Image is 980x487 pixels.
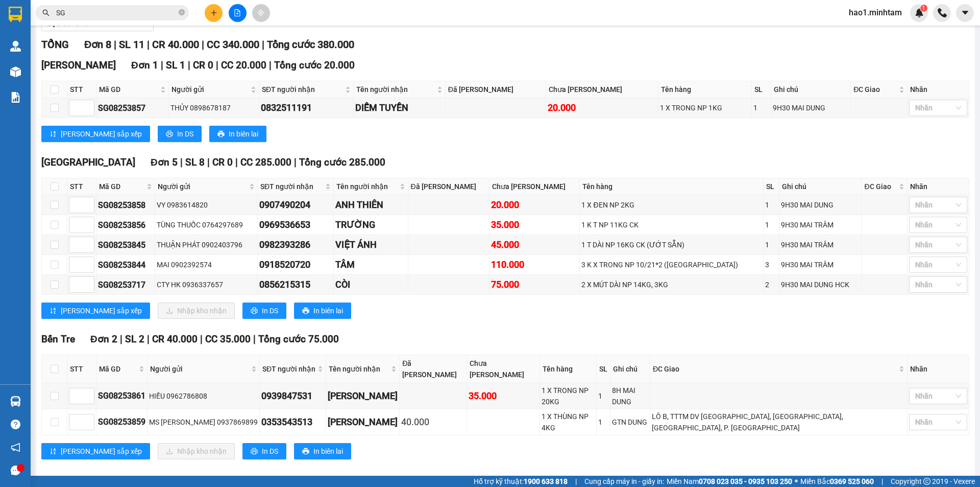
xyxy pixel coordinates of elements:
[658,81,752,98] th: Tên hàng
[3,64,100,72] span: N.nhận:
[36,23,117,34] strong: MĐH:
[50,448,57,456] span: sort-ascending
[205,333,251,345] span: CC 35.000
[400,355,467,383] th: Đã [PERSON_NAME]
[21,45,117,53] span: [PERSON_NAME]-
[3,5,86,12] span: 16:32-
[922,5,925,12] span: 1
[260,383,326,409] td: 0939847531
[491,238,578,252] div: 45.000
[170,102,257,113] div: THỦY 0898678187
[166,59,185,71] span: SL 1
[910,363,966,375] div: Nhãn
[44,6,86,12] span: [PERSON_NAME]
[334,235,408,255] td: VIỆT ÁNH
[302,307,309,315] span: printer
[179,8,185,18] span: close-circle
[260,409,326,435] td: 0353543513
[328,389,398,403] div: [PERSON_NAME]
[242,303,286,319] button: printerIn DS
[491,277,578,292] div: 75.000
[334,275,408,295] td: CÒI
[329,363,389,375] span: Tên người nhận
[152,38,199,51] span: CR 40.000
[251,307,258,315] span: printer
[9,7,22,22] img: logo-vxr
[961,8,970,17] span: caret-down
[158,126,202,142] button: printerIn DS
[262,363,315,375] span: SĐT người nhận
[781,259,860,270] div: 9H30 MAI TRÂM
[354,98,446,118] td: DIỄM TUYỀN
[90,333,117,345] span: Đơn 2
[335,198,406,212] div: ANH THIÊN
[99,363,137,375] span: Mã GD
[96,409,148,435] td: SG08253859
[217,130,225,138] span: printer
[31,72,107,83] span: 1 X XÁM NP 6 KG
[67,81,96,98] th: STT
[259,98,354,118] td: 0832511191
[667,476,792,487] span: Miền Nam
[3,74,107,82] span: Tên hàng:
[313,446,343,457] span: In biên lai
[334,195,408,215] td: ANH THIÊN
[96,215,155,235] td: SG08253856
[177,128,193,140] span: In DS
[216,59,218,71] span: |
[60,23,117,34] span: BT08251798
[157,239,256,250] div: THUẬN PHÁT 0902403796
[261,101,352,115] div: 0832511191
[229,128,258,140] span: In biên lai
[98,102,167,114] div: SG08253857
[474,476,568,487] span: Hỗ trợ kỹ thuật:
[259,258,332,272] div: 0918520720
[84,38,111,51] span: Đơn 8
[446,81,546,98] th: Đã [PERSON_NAME]
[61,128,142,140] span: [PERSON_NAME] sắp xếp
[171,84,249,95] span: Người gửi
[258,333,339,345] span: Tổng cước 75.000
[147,38,150,51] span: |
[262,446,278,457] span: In DS
[612,385,648,407] div: 8H MAI DUNG
[114,38,116,51] span: |
[294,443,351,459] button: printerIn biên lai
[261,389,324,403] div: 0939847531
[335,277,406,292] div: CÒI
[920,5,927,12] sup: 1
[157,259,256,270] div: MAI 0902392574
[335,218,406,232] div: TRƯỜNG
[771,81,851,98] th: Ghi chú
[158,443,235,459] button: downloadNhập kho nhận
[98,279,153,291] div: SG08253717
[157,219,256,230] div: TÙNG THUỐC 0764297689
[326,409,400,435] td: TRÚC QUỲNH
[251,448,258,456] span: printer
[221,59,266,71] span: CC 20.000
[150,363,249,375] span: Người gửi
[401,415,465,429] div: 40.000
[269,59,272,71] span: |
[188,59,190,71] span: |
[313,305,343,316] span: In biên lai
[21,5,86,12] span: [DATE]-
[795,479,798,483] span: ⚪️
[355,101,444,115] div: DIỄM TUYỀN
[119,38,144,51] span: SL 11
[252,4,270,22] button: aim
[260,181,323,192] span: SĐT người nhận
[10,92,21,103] img: solution-icon
[180,156,183,168] span: |
[42,9,50,16] span: search
[753,102,769,113] div: 1
[50,130,57,138] span: sort-ascending
[752,81,771,98] th: SL
[46,55,97,62] span: 14:09:39 [DATE]
[274,59,355,71] span: Tổng cước 20.000
[335,258,406,272] div: TÂM
[581,259,762,270] div: 3 K X TRONG NP 10/21*2 ([GEOGRAPHIC_DATA])
[598,416,608,428] div: 1
[765,219,777,230] div: 1
[41,126,150,142] button: sort-ascending[PERSON_NAME] sắp xếp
